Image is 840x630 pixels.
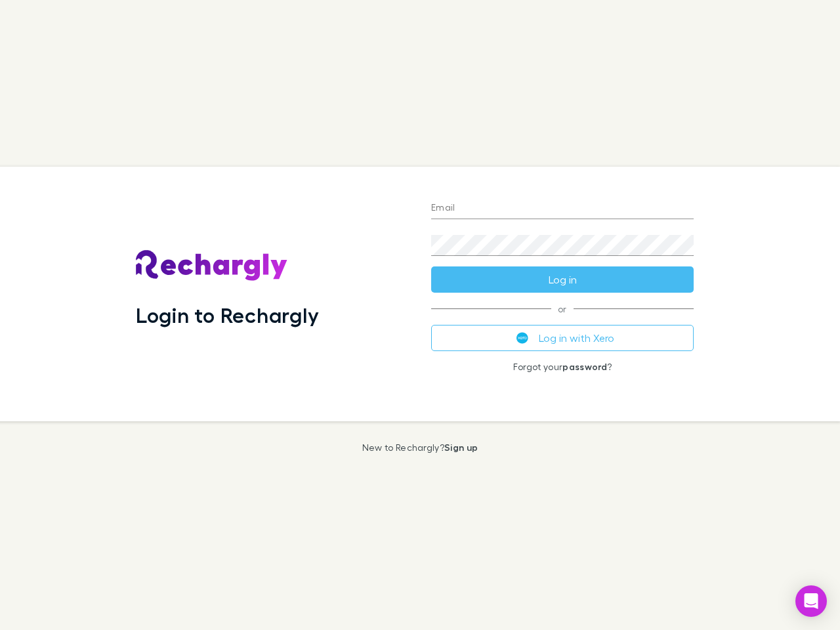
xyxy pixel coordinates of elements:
img: Rechargly's Logo [136,250,288,282]
p: New to Rechargly? [362,442,478,453]
button: Log in [431,266,694,293]
p: Forgot your ? [431,362,694,372]
div: Open Intercom Messenger [795,585,827,617]
a: Sign up [444,442,478,453]
span: or [431,308,694,309]
img: Xero's logo [516,332,528,344]
a: password [562,361,607,372]
h1: Login to Rechargly [136,303,319,327]
button: Log in with Xero [431,325,694,351]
